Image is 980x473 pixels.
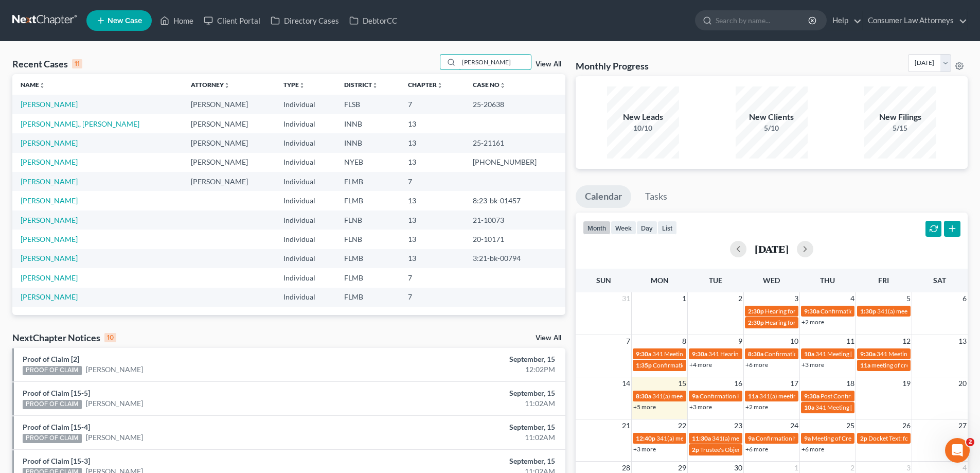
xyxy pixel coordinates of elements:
td: 8:23-bk-01457 [465,191,565,210]
div: NextChapter Notices [12,331,116,344]
a: [PERSON_NAME] [21,273,78,282]
td: 7 [400,95,465,114]
td: NYEB [336,153,399,172]
span: 9:30a [804,392,819,400]
a: Attorneyunfold_more [191,81,230,89]
span: 10a [804,404,814,411]
a: Tasks [636,185,676,208]
span: 2 [966,438,974,446]
div: 5/10 [736,123,808,133]
a: View All [536,61,561,68]
td: 25-20638 [465,95,565,114]
td: 13 [400,191,465,210]
span: 2 [737,292,743,305]
a: Client Portal [199,11,265,30]
span: 9 [737,335,743,347]
td: Individual [275,114,336,133]
td: [PERSON_NAME] [183,133,275,152]
td: [PERSON_NAME] [183,153,275,172]
a: DebtorCC [344,11,402,30]
i: unfold_more [372,82,378,89]
span: 341 Meeting [PERSON_NAME] [815,350,899,358]
td: INNB [336,114,399,133]
a: Nameunfold_more [21,81,45,89]
td: 13 [400,133,465,152]
span: 8:30a [636,392,651,400]
td: 25-21161 [465,133,565,152]
span: 19 [901,377,912,390]
span: 341(a) meeting for [PERSON_NAME] [877,307,976,315]
td: Individual [275,95,336,114]
span: 9:30a [804,307,819,315]
td: [PHONE_NUMBER] [465,153,565,172]
span: 2p [860,434,867,442]
td: FLNB [336,230,399,249]
span: 11 [845,335,856,347]
td: 3:21-bk-00794 [465,249,565,268]
a: Calendar [576,185,631,208]
span: 341 Hearing for [PERSON_NAME], [GEOGRAPHIC_DATA] [708,350,865,358]
span: 31 [621,292,631,305]
td: 13 [400,249,465,268]
td: Individual [275,172,336,191]
span: 25 [845,419,856,432]
div: New Leads [607,111,679,123]
span: Confirmation Hearing for [PERSON_NAME] & [PERSON_NAME] [653,361,825,369]
a: +6 more [745,361,768,369]
span: 9:30a [636,350,651,358]
span: 21 [621,419,631,432]
div: 10/10 [607,123,679,133]
a: +3 more [689,403,712,411]
a: +3 more [801,361,824,369]
td: 13 [400,114,465,133]
td: [PERSON_NAME] [183,95,275,114]
div: September, 15 [384,456,555,466]
div: September, 15 [384,388,555,398]
a: View All [536,335,561,342]
span: Hearing for [PERSON_NAME] & [PERSON_NAME] [765,307,900,315]
a: +2 more [745,403,768,411]
span: Thu [820,276,835,285]
span: Meeting of Creditors for [PERSON_NAME] [812,434,926,442]
a: [PERSON_NAME] [21,292,78,301]
span: 341(a) meeting for [PERSON_NAME] & [PERSON_NAME] [759,392,913,400]
div: 12:02PM [384,364,555,375]
span: Fri [878,276,889,285]
span: Wed [763,276,780,285]
td: 13 [400,211,465,230]
span: 341(a) meeting of creditors for [PERSON_NAME] [656,434,788,442]
span: 11a [748,392,758,400]
span: 341 Meeting [PERSON_NAME] [652,350,736,358]
i: unfold_more [39,82,45,89]
span: New Case [108,17,142,25]
a: [PERSON_NAME] [21,157,78,166]
a: +3 more [633,445,656,453]
span: 26 [901,419,912,432]
div: Recent Cases [12,58,82,70]
span: 11a [860,361,870,369]
a: [PERSON_NAME] [21,254,78,262]
h2: [DATE] [755,243,789,254]
span: 7 [625,335,631,347]
div: PROOF OF CLAIM [23,400,82,409]
a: [PERSON_NAME] [21,138,78,147]
span: 9:30a [860,350,876,358]
span: 341 Meeting [PERSON_NAME] [815,404,899,411]
span: 17 [789,377,799,390]
div: September, 15 [384,354,555,364]
td: Individual [275,211,336,230]
span: 3 [793,292,799,305]
input: Search by name... [716,11,810,30]
td: 13 [400,230,465,249]
a: Proof of Claim [15-4] [23,423,90,431]
span: Mon [651,276,669,285]
a: Help [827,11,862,30]
i: unfold_more [437,82,443,89]
td: Individual [275,288,336,307]
td: 7 [400,268,465,287]
td: INNB [336,133,399,152]
span: 6 [961,292,968,305]
div: 10 [104,333,116,342]
i: unfold_more [224,82,230,89]
span: 15 [677,377,687,390]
